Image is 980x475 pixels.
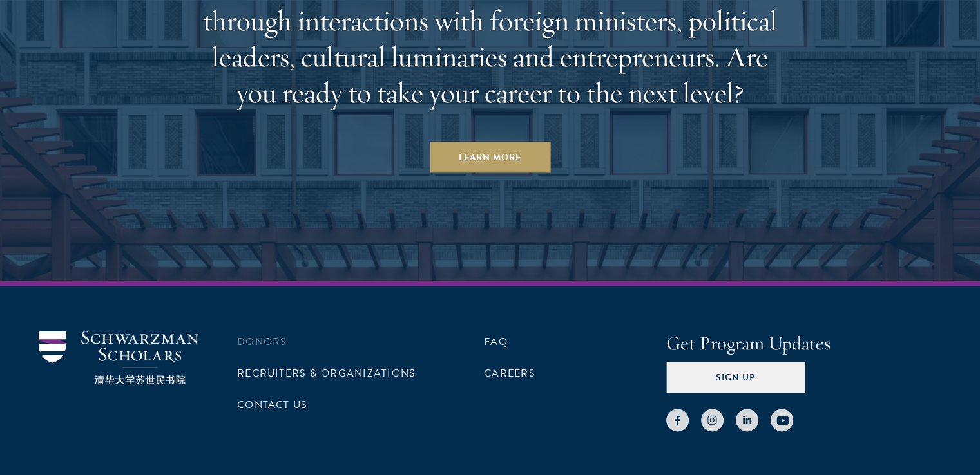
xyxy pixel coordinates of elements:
[666,331,941,357] h4: Get Program Updates
[237,366,416,381] a: Recruiters & Organizations
[484,334,508,349] a: FAQ
[237,334,287,349] a: Donors
[430,142,550,172] a: Learn More
[39,331,198,384] img: Schwarzman Scholars
[484,366,535,381] a: Careers
[666,362,805,393] button: Sign Up
[237,397,307,413] a: Contact Us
